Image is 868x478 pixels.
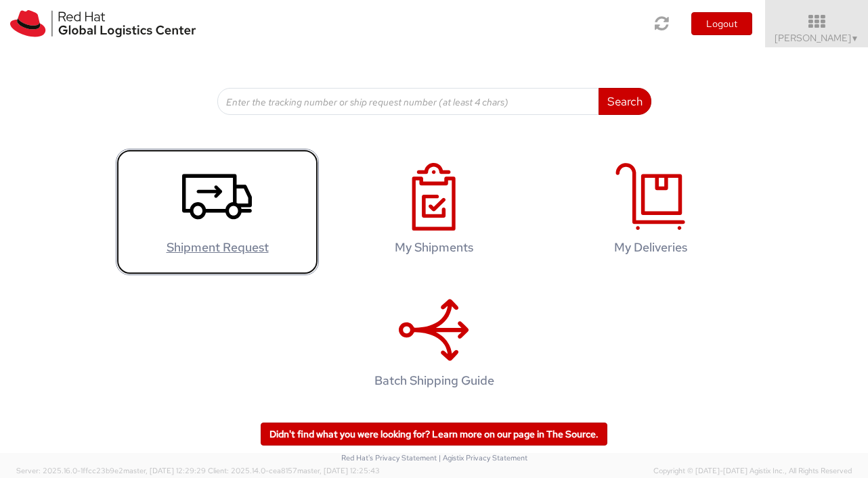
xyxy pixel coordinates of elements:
a: | Agistix Privacy Statement [439,453,527,462]
span: [PERSON_NAME] [775,32,859,44]
a: Shipment Request [116,149,319,275]
h4: Batch Shipping Guide [347,374,521,387]
button: Logout [691,12,752,35]
a: Red Hat's Privacy Statement [341,453,437,462]
span: ▼ [851,33,859,44]
a: Batch Shipping Guide [332,282,536,408]
span: master, [DATE] 12:29:29 [123,466,206,475]
h4: Shipment Request [130,241,305,254]
img: rh-logistics-00dfa346123c4ec078e1.svg [10,10,196,37]
input: Enter the tracking number or ship request number (at least 4 chars) [217,88,599,115]
span: Copyright © [DATE]-[DATE] Agistix Inc., All Rights Reserved [653,466,852,477]
button: Search [599,88,651,115]
span: master, [DATE] 12:25:43 [297,466,380,475]
span: Server: 2025.16.0-1ffcc23b9e2 [16,466,206,475]
h4: My Deliveries [563,241,738,254]
a: My Shipments [332,149,536,275]
a: Didn't find what you were looking for? Learn more on our page in The Source. [261,423,607,446]
h4: My Shipments [347,241,521,254]
a: My Deliveries [549,149,752,275]
span: Client: 2025.14.0-cea8157 [208,466,380,475]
